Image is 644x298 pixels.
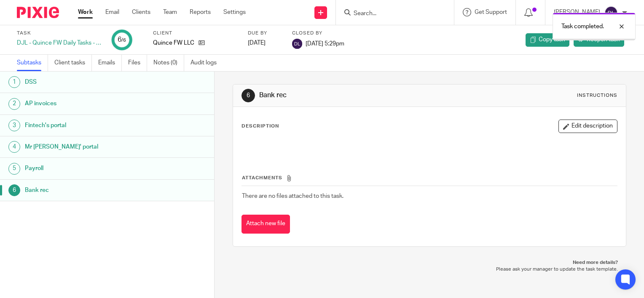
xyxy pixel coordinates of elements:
label: Client [153,30,237,37]
div: 5 [8,163,20,175]
a: Emails [98,55,122,71]
div: 1 [8,76,20,88]
div: DJL - Quince FW Daily Tasks - [DATE] [17,39,101,47]
a: Audit logs [191,55,223,71]
h1: Bank rec [259,91,447,100]
a: Email [105,8,119,16]
a: Files [128,55,147,71]
a: Client tasks [54,55,92,71]
span: [DATE] 5:29pm [306,40,344,46]
a: Notes (0) [153,55,184,71]
label: Closed by [292,30,344,37]
h1: Fintech's portal [25,119,145,132]
div: 3 [8,120,20,131]
p: Need more details? [241,259,618,266]
h1: Mr [PERSON_NAME]' portal [25,141,145,153]
small: /6 [121,38,126,43]
a: Subtasks [17,55,48,71]
span: There are no files attached to this task. [242,193,343,199]
label: Task [17,30,101,37]
div: [DATE] [248,39,282,47]
label: Due by [248,30,282,37]
div: 2 [8,98,20,110]
h1: AP invoices [25,97,145,110]
a: Reports [190,8,211,16]
img: Pixie [17,7,59,18]
div: 6 [8,184,20,196]
h1: Payroll [25,162,145,175]
button: Attach new file [241,215,290,234]
img: svg%3E [292,39,302,49]
div: Instructions [577,92,617,99]
p: Please ask your manager to update the task template. [241,266,618,273]
img: svg%3E [604,6,618,19]
a: Settings [223,8,246,16]
a: Clients [132,8,150,16]
button: Edit description [558,120,617,133]
span: Attachments [242,176,282,180]
a: Team [163,8,177,16]
h1: Bank rec [25,184,145,197]
div: 4 [8,141,20,153]
a: Work [78,8,93,16]
div: 6 [118,35,126,45]
div: 6 [241,89,255,102]
p: Task completed. [561,22,604,31]
p: Description [241,123,279,130]
p: Quince FW LLC [153,39,194,47]
h1: DSS [25,76,145,88]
